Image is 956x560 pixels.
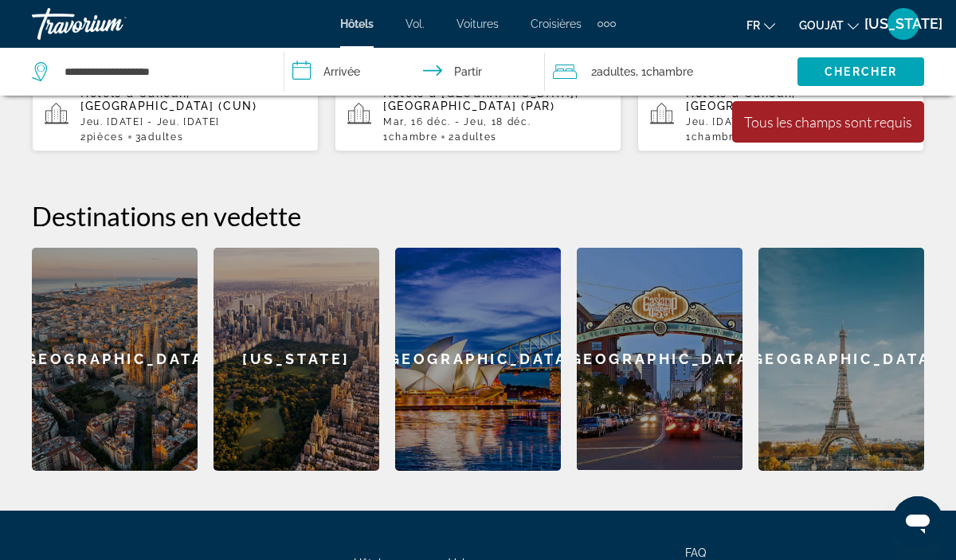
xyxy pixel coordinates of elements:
[284,48,545,96] button: Dates d'arrivée et de départ
[892,496,943,547] iframe: Bouton de lancement de la fenêtre de messagerie
[591,65,597,78] font: 2
[637,77,924,152] button: Hôtels à Cancún, [GEOGRAPHIC_DATA] (CUN)Jeu. [DATE] - Jeu. [DATE]1Chambre2adultes
[455,131,497,143] font: adultes
[797,57,924,86] button: Chercher
[597,65,636,78] font: adultes
[80,116,220,127] font: Jeu. [DATE] - Jeu. [DATE]
[32,3,191,45] a: Travorium
[746,19,760,32] font: fr
[242,350,351,367] font: [US_STATE]
[686,131,692,143] font: 1
[685,546,706,559] a: FAQ
[883,7,924,41] button: Menu utilisateur
[381,350,575,367] font: [GEOGRAPHIC_DATA]
[32,248,198,471] a: [GEOGRAPHIC_DATA]
[577,248,742,471] a: [GEOGRAPHIC_DATA]
[758,248,924,471] a: [GEOGRAPHIC_DATA]
[383,116,531,127] font: Mar, 16 déc. - Jeu, 18 déc.
[383,131,389,143] font: 1
[18,350,212,367] font: [GEOGRAPHIC_DATA]
[335,77,621,152] button: Hôtels à [GEOGRAPHIC_DATA], [GEOGRAPHIC_DATA] (PAR)Mar, 16 déc. - Jeu, 18 déc.1Chambre2adultes
[746,14,775,37] button: Changer de langue
[395,248,561,471] a: [GEOGRAPHIC_DATA]
[597,11,616,37] button: Éléments de navigation supplémentaires
[686,87,863,112] font: Cancún, [GEOGRAPHIC_DATA] (CUN)
[32,77,319,152] button: Hôtels à Cancún, [GEOGRAPHIC_DATA] (CUN)Jeu. [DATE] - Jeu. [DATE]2pièces3adultes
[825,65,897,78] font: Chercher
[636,65,646,78] font: , 1
[214,248,379,471] a: [US_STATE]
[87,131,124,143] font: pièces
[80,131,87,143] font: 2
[744,350,938,367] font: [GEOGRAPHIC_DATA]
[456,18,499,30] a: Voitures
[545,48,797,96] button: Travelers: 3 adults, 0 children
[389,131,438,143] font: Chambre
[799,14,859,37] button: Changer de devise
[562,350,757,367] font: [GEOGRAPHIC_DATA]
[799,19,844,32] font: GOUJAT
[141,131,183,143] font: adultes
[692,131,741,143] font: Chambre
[646,65,693,78] font: Chambre
[531,18,582,30] a: Croisières
[864,15,942,32] font: [US_STATE]
[406,18,425,30] a: Vol.
[744,113,912,131] div: Tous les champs sont requis
[686,116,825,127] font: Jeu. [DATE] - Jeu. [DATE]
[32,200,301,232] font: Destinations en vedette
[80,87,257,112] font: Cancún, [GEOGRAPHIC_DATA] (CUN)
[449,131,455,143] font: 2
[135,131,142,143] font: 3
[340,18,374,30] a: Hôtels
